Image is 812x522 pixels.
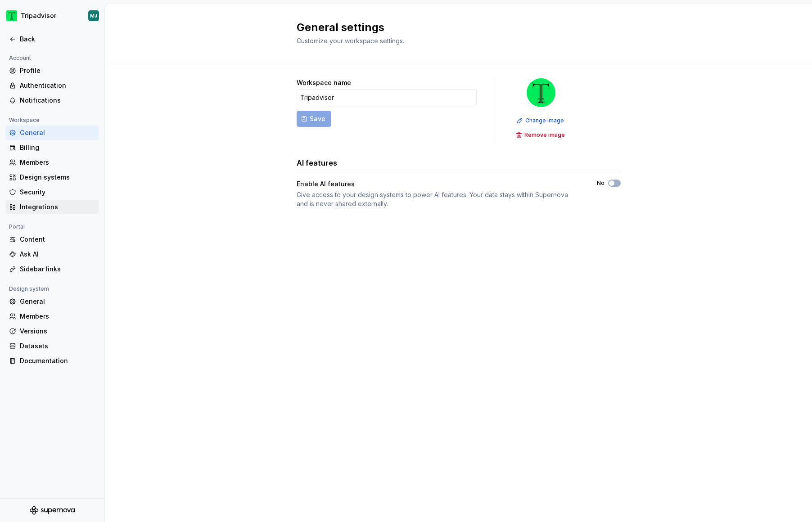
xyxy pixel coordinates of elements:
div: Design system [5,283,53,294]
div: Members [20,312,95,321]
img: 0ed0e8b8-9446-497d-bad0-376821b19aa5.png [6,10,17,21]
a: Design systems [5,170,99,184]
div: General [20,128,95,137]
a: Datasets [5,339,99,353]
a: Integrations [5,200,99,214]
div: Content [20,235,95,244]
div: Design systems [20,173,95,182]
a: General [5,294,99,309]
div: MJ [90,12,97,19]
div: Portal [5,221,28,232]
div: Notifications [20,96,95,105]
label: No [597,180,604,187]
a: Ask AI [5,247,99,261]
div: Tripadvisor [21,11,56,20]
button: Change image [514,114,568,127]
a: Members [5,155,99,170]
span: Change image [525,117,564,124]
div: Versions [20,327,95,336]
h2: General settings [297,20,610,35]
div: Ask AI [20,250,95,259]
div: Billing [20,143,95,152]
a: Back [5,32,99,46]
div: Profile [20,66,95,75]
a: Notifications [5,93,99,108]
a: Profile [5,63,99,78]
h3: AI features [297,157,337,168]
button: Remove image [513,129,569,141]
a: Members [5,309,99,324]
a: Authentication [5,78,99,93]
a: General [5,126,99,140]
a: Content [5,232,99,247]
div: Integrations [20,202,95,211]
div: Datasets [20,342,95,351]
a: Billing [5,140,99,155]
div: Enable AI features [297,180,581,189]
span: Remove image [524,131,565,139]
div: Workspace [5,115,43,126]
div: Security [20,188,95,197]
div: Documentation [20,356,95,365]
svg: Supernova Logo [30,506,75,515]
a: Documentation [5,354,99,368]
a: Security [5,185,99,199]
span: Customize your workspace settings. [297,37,404,45]
a: Sidebar links [5,262,99,276]
div: Give access to your design systems to power AI features. Your data stays within Supernova and is ... [297,190,581,208]
img: 0ed0e8b8-9446-497d-bad0-376821b19aa5.png [527,78,555,107]
div: Back [20,35,95,44]
label: Workspace name [297,78,351,87]
a: Versions [5,324,99,338]
div: Sidebar links [20,265,95,274]
div: General [20,297,95,306]
div: Authentication [20,81,95,90]
button: TripadvisorMJ [2,6,103,26]
div: Members [20,158,95,167]
div: Account [5,53,35,63]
